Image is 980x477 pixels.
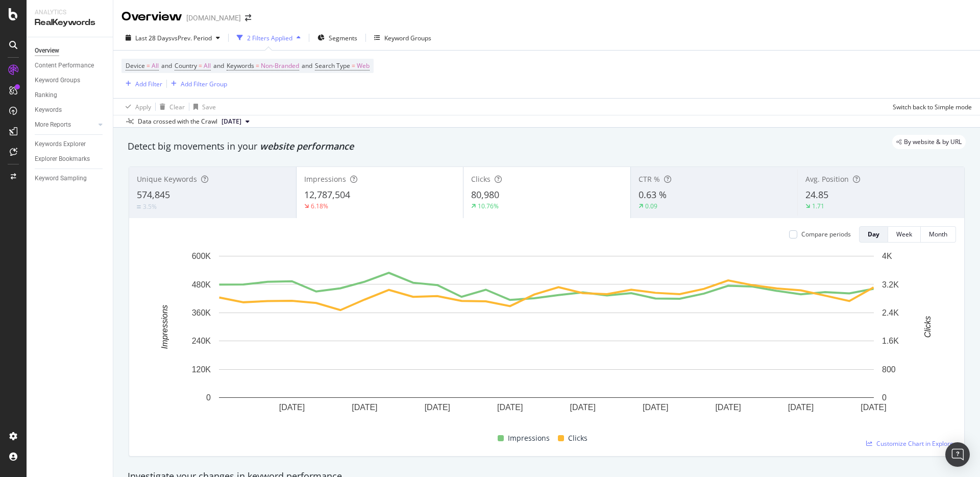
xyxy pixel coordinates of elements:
button: Keyword Groups [370,30,435,46]
span: and [302,61,312,70]
div: Add Filter Group [181,80,227,88]
text: 0 [206,393,211,402]
button: Week [888,226,921,243]
span: Device [126,61,145,70]
text: 600K [192,252,211,260]
span: Clicks [471,174,491,184]
text: [DATE] [570,403,596,412]
div: Keyword Groups [384,34,431,42]
button: [DATE] [217,115,254,128]
text: 0 [882,393,887,402]
button: Apply [121,99,151,115]
span: Country [175,61,197,70]
text: 480K [192,280,211,289]
img: Equal [137,205,141,208]
span: Unique Keywords [137,174,197,184]
text: 240K [192,337,211,345]
span: All [204,59,211,73]
span: Impressions [304,174,346,184]
div: 0.09 [645,202,657,210]
text: 360K [192,308,211,317]
span: = [256,61,259,70]
a: Keyword Groups [35,75,106,86]
span: Search Type [315,61,350,70]
a: Content Performance [35,60,106,71]
span: Impressions [508,432,550,444]
div: Keywords Explorer [35,139,86,150]
span: Segments [329,34,357,42]
span: 24.85 [805,188,828,201]
div: 1.71 [812,202,824,210]
text: [DATE] [497,403,523,412]
div: Open Intercom Messenger [945,442,970,467]
span: CTR % [639,174,660,184]
text: [DATE] [715,403,741,412]
span: Clicks [568,432,587,444]
text: [DATE] [279,403,305,412]
text: [DATE] [788,403,814,412]
span: Avg. Position [805,174,849,184]
a: Overview [35,45,106,56]
span: Web [357,59,370,73]
div: Keyword Groups [35,75,80,86]
div: Content Performance [35,60,94,71]
div: [DOMAIN_NAME] [186,13,241,23]
text: Impressions [160,305,169,349]
span: Last 28 Days [135,34,171,42]
button: 2 Filters Applied [233,30,305,46]
div: Analytics [35,8,105,17]
div: More Reports [35,120,71,130]
div: Explorer Bookmarks [35,154,90,164]
span: By website & by URL [904,139,962,145]
button: Clear [156,99,185,115]
span: All [152,59,159,73]
div: 10.76% [478,202,499,210]
a: More Reports [35,120,95,130]
a: Keywords [35,105,106,115]
div: 3.5% [143,202,157,211]
div: 6.18% [311,202,328,210]
text: [DATE] [643,403,668,412]
div: Overview [35,45,59,56]
text: [DATE] [425,403,450,412]
div: Compare periods [801,230,851,238]
span: 0.63 % [639,188,667,201]
button: Add Filter [121,78,162,90]
span: vs Prev. Period [171,34,212,42]
div: Overview [121,8,182,26]
div: Keyword Sampling [35,173,87,184]
span: and [161,61,172,70]
button: Add Filter Group [167,78,227,90]
div: Day [868,230,879,238]
text: [DATE] [352,403,377,412]
div: 2 Filters Applied [247,34,292,42]
span: 80,980 [471,188,499,201]
button: Month [921,226,956,243]
text: 3.2K [882,280,899,289]
div: legacy label [892,135,966,149]
button: Save [189,99,216,115]
a: Keyword Sampling [35,173,106,184]
div: A chart. [137,251,956,428]
div: Clear [169,103,185,111]
div: Week [896,230,912,238]
span: = [146,61,150,70]
text: 1.6K [882,337,899,345]
a: Ranking [35,90,106,101]
text: Clicks [923,316,932,338]
text: 800 [882,365,896,374]
a: Explorer Bookmarks [35,154,106,164]
span: 574,845 [137,188,170,201]
div: Ranking [35,90,57,101]
span: = [199,61,202,70]
button: Day [859,226,888,243]
button: Switch back to Simple mode [889,99,972,115]
div: Apply [135,103,151,111]
div: Add Filter [135,80,162,88]
span: 12,787,504 [304,188,350,201]
a: Keywords Explorer [35,139,106,150]
span: 2025 Aug. 3rd [222,117,241,126]
div: RealKeywords [35,17,105,29]
div: Save [202,103,216,111]
span: Keywords [227,61,254,70]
